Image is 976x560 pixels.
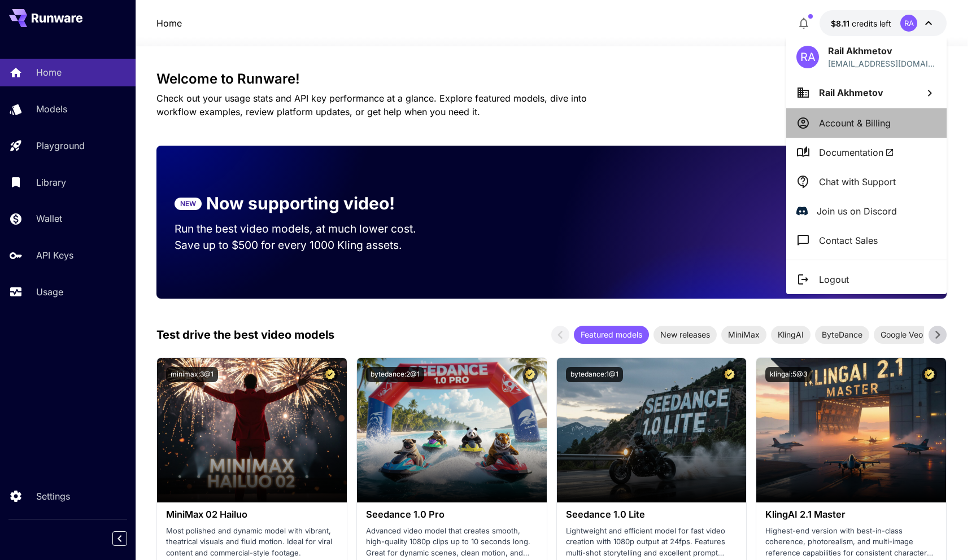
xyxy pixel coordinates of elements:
button: Rail Akhmetov [786,77,947,108]
p: Logout [819,273,849,286]
p: [EMAIL_ADDRESS][DOMAIN_NAME] [828,58,936,69]
p: Account & Billing [819,116,891,130]
div: RA [796,46,819,68]
span: Rail Akhmetov [819,87,883,98]
p: Chat with Support [819,175,896,189]
p: Contact Sales [819,234,878,247]
div: rail@getedenai.app [828,58,936,69]
span: Documentation [819,146,894,159]
p: Rail Akhmetov [828,44,936,58]
p: Join us on Discord [817,204,897,218]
